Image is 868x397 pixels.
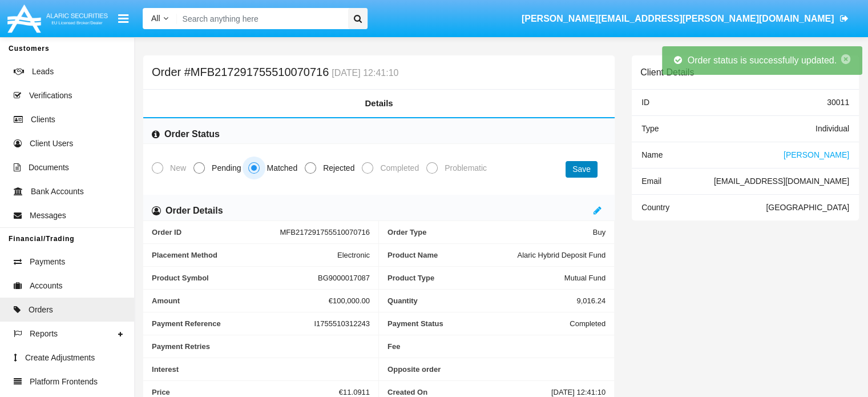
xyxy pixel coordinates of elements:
[30,138,73,150] span: Client Users
[551,388,605,396] span: [DATE] 12:41:10
[373,162,422,174] span: Completed
[329,296,370,305] span: €100,000.00
[337,251,370,259] span: Electronic
[260,162,300,174] span: Matched
[177,8,344,29] input: Search
[152,342,370,351] span: Payment Retries
[29,304,53,316] span: Orders
[30,210,66,222] span: Messages
[152,67,398,78] h5: Order #MFB217291755510070716
[593,228,605,236] span: Buy
[143,90,615,117] a: Details
[152,319,314,328] span: Payment Reference
[516,3,854,35] a: [PERSON_NAME][EMAIL_ADDRESS][PERSON_NAME][DOMAIN_NAME]
[152,388,339,396] span: Price
[152,251,337,259] span: Placement Method
[387,274,564,282] span: Product Type
[339,388,370,396] span: €11.0911
[6,2,110,35] img: Logo image
[318,274,370,282] span: BG9000017087
[151,14,160,23] span: All
[29,90,72,102] span: Verifications
[564,274,605,282] span: Mutual Fund
[641,124,659,133] span: Type
[152,296,329,305] span: Amount
[566,161,597,178] button: Save
[387,319,570,328] span: Payment Status
[641,177,661,186] span: Email
[387,342,605,351] span: Fee
[329,69,398,78] small: [DATE] 12:41:10
[31,186,84,198] span: Bank Accounts
[280,228,370,236] span: MFB217291755510070716
[387,388,551,396] span: Created On
[25,352,95,364] span: Create Adjustments
[32,66,54,78] span: Leads
[387,251,517,259] span: Product Name
[570,319,605,328] span: Completed
[784,150,849,159] span: [PERSON_NAME]
[163,162,189,174] span: New
[314,319,370,328] span: I1755510312243
[641,98,649,107] span: ID
[641,203,669,212] span: Country
[165,204,223,217] h6: Order Details
[815,124,849,133] span: Individual
[316,162,357,174] span: Rejected
[31,114,55,126] span: Clients
[152,365,370,374] span: Interest
[29,162,69,174] span: Documents
[30,376,98,388] span: Platform Frontends
[30,256,65,268] span: Payments
[205,162,244,174] span: Pending
[827,98,849,107] span: 30011
[387,365,605,374] span: Opposite order
[152,228,280,236] span: Order ID
[30,280,63,292] span: Accounts
[438,162,490,174] span: Problematic
[714,177,849,186] span: [EMAIL_ADDRESS][DOMAIN_NAME]
[641,150,663,159] span: Name
[387,228,593,236] span: Order Type
[640,67,694,78] h6: Client Details
[517,251,605,259] span: Alaric Hybrid Deposit Fund
[152,274,318,282] span: Product Symbol
[164,128,220,141] h6: Order Status
[688,55,837,65] span: Order status is successfully updated.
[766,203,849,212] span: [GEOGRAPHIC_DATA]
[30,328,58,340] span: Reports
[576,296,605,305] span: 9,016.24
[143,13,177,25] a: All
[522,14,834,23] span: [PERSON_NAME][EMAIL_ADDRESS][PERSON_NAME][DOMAIN_NAME]
[387,296,576,305] span: Quantity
